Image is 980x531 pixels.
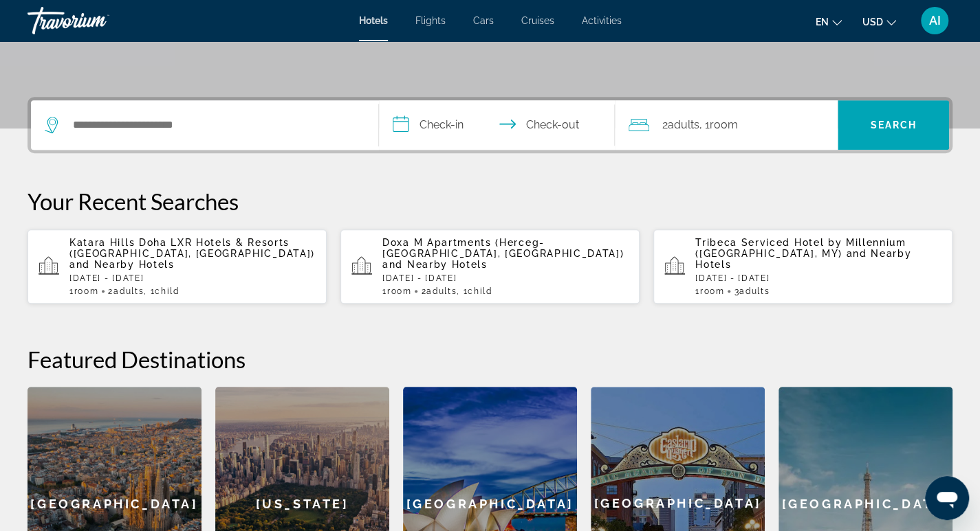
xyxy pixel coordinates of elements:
span: and Nearby Hotels [695,248,911,270]
span: , 1 [144,286,179,296]
button: Travelers: 2 adults, 0 children [615,100,838,150]
span: Room [709,118,737,131]
span: Room [387,286,412,296]
a: Hotels [359,15,388,26]
a: Travorium [28,3,165,38]
span: Doxa M Apartments (Herceg-[GEOGRAPHIC_DATA], [GEOGRAPHIC_DATA]) [382,237,624,259]
span: 1 [382,286,411,296]
span: and Nearby Hotels [382,259,488,270]
a: Flights [415,15,446,26]
span: 1 [69,286,98,296]
span: Room [700,286,725,296]
span: Room [74,286,99,296]
span: 2 [421,286,457,296]
p: [DATE] - [DATE] [382,273,629,283]
iframe: Кнопка запуска окна обмена сообщениями [925,476,969,520]
button: Tribeca Serviced Hotel by Millennium ([GEOGRAPHIC_DATA], MY) and Nearby Hotels[DATE] - [DATE]1Roo... [653,229,952,304]
button: Search [838,100,949,150]
a: Activities [582,15,622,26]
span: Adults [739,286,770,296]
span: , 1 [699,115,737,135]
a: Cruises [521,15,554,26]
span: en [816,16,829,27]
span: 3 [734,286,770,296]
span: and Nearby Hotels [69,259,175,270]
span: , 1 [457,286,492,296]
span: Adults [113,286,144,296]
span: Adults [426,286,457,296]
span: 2 [108,286,144,296]
p: [DATE] - [DATE] [695,273,941,283]
p: Your Recent Searches [28,188,952,215]
a: Cars [473,15,494,26]
button: Katara Hills Doha LXR Hotels & Resorts ([GEOGRAPHIC_DATA], [GEOGRAPHIC_DATA]) and Nearby Hotels[D... [28,229,327,304]
button: Change language [816,12,842,32]
span: Search [870,120,917,131]
span: Tribeca Serviced Hotel by Millennium ([GEOGRAPHIC_DATA], MY) [695,237,906,259]
span: Child [155,286,179,296]
span: Adults [667,118,699,131]
p: [DATE] - [DATE] [69,273,316,283]
input: Search hotel destination [72,115,358,135]
h2: Featured Destinations [28,346,952,373]
span: USD [862,16,883,27]
span: Katara Hills Doha LXR Hotels & Resorts ([GEOGRAPHIC_DATA], [GEOGRAPHIC_DATA]) [69,237,315,259]
div: Search widget [31,100,949,150]
span: Child [468,286,492,296]
button: Change currency [862,12,896,32]
button: Doxa M Apartments (Herceg-[GEOGRAPHIC_DATA], [GEOGRAPHIC_DATA]) and Nearby Hotels[DATE] - [DATE]1... [340,229,640,304]
span: 1 [695,286,724,296]
button: Select check in and out date [379,100,616,150]
span: AI [929,14,941,27]
span: 2 [662,115,699,135]
button: User Menu [917,6,952,35]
